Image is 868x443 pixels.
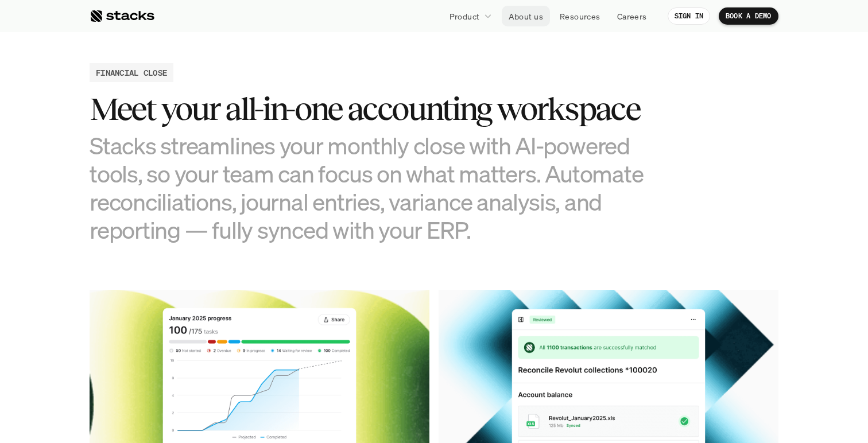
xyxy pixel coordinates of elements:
a: Resources [553,6,607,26]
p: Resources [560,10,600,22]
p: SIGN IN [675,12,704,20]
a: Privacy Policy [135,266,186,274]
h2: FINANCIAL CLOSE [96,67,167,79]
p: Careers [617,10,647,22]
a: SIGN IN [668,7,711,25]
a: Careers [610,6,654,26]
a: About us [502,6,550,26]
h3: Meet your all-in-one accounting workspace [90,91,664,127]
p: About us [509,10,543,22]
p: Product [449,10,480,22]
a: BOOK A DEMO [719,7,778,25]
p: BOOK A DEMO [726,12,772,20]
h3: Stacks streamlines your monthly close with AI-powered tools, so your team can focus on what matte... [90,131,664,244]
